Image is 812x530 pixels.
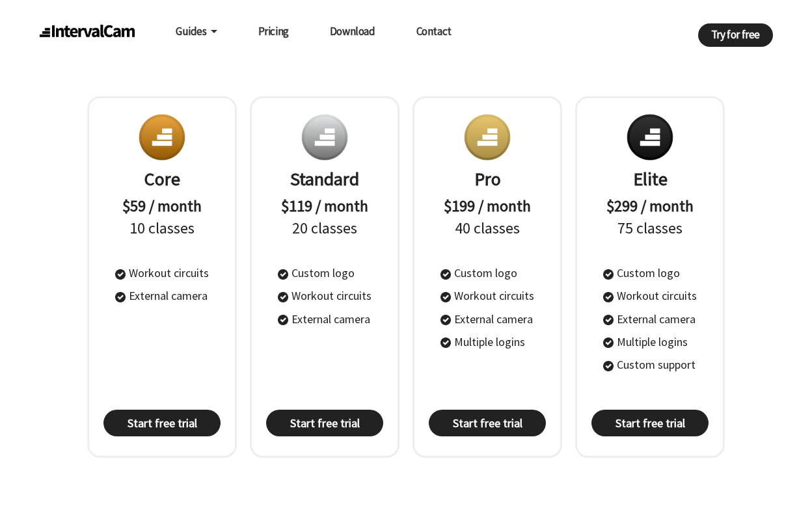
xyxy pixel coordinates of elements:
[136,111,188,163] img: core%20logo.png
[278,217,372,239] h3: 20 classes
[603,195,697,217] h2: $299 / month
[444,166,531,192] h1: Pro
[118,166,206,192] h1: Core
[278,292,288,302] img: checkmark.png
[603,311,697,327] li: External camera
[440,287,534,304] li: Workout circuits
[440,315,451,325] img: checkmark.png
[429,410,546,436] a: Start free trial
[603,338,614,348] img: checkmark.png
[115,265,209,281] li: Workout circuits
[278,311,372,327] li: External camera
[103,410,221,436] a: Start free trial
[176,19,217,44] a: Guides
[115,195,209,217] h2: $59 / month
[603,265,697,281] li: Custom logo
[603,269,614,280] img: checkmark.png
[440,265,534,281] li: Custom logo
[603,315,614,325] img: checkmark.png
[440,195,534,217] h2: $199 / month
[115,292,126,302] img: checkmark.png
[278,265,372,281] li: Custom logo
[603,292,614,302] img: checkmark.png
[603,287,697,304] li: Workout circuits
[278,287,372,304] li: Workout circuits
[258,19,289,44] a: Pricing
[440,311,534,327] li: External camera
[698,23,773,47] a: Try for free
[115,269,126,280] img: checkmark.png
[281,166,368,192] h1: Standard
[299,111,351,163] img: standard%20logo.png
[416,19,452,44] a: Contact
[603,217,697,239] h3: 75 classes
[591,410,709,436] a: Start free trial
[603,356,697,373] li: Custom support
[440,338,451,348] img: checkmark.png
[606,166,694,192] h1: Elite
[603,361,614,371] img: checkmark.png
[330,19,375,44] a: Download
[39,25,135,40] img: intervalcam_logo@2x.png
[266,410,383,436] a: Start free trial
[115,217,209,239] h3: 10 classes
[603,334,697,350] li: Multiple logins
[624,111,676,163] img: elite%20logo.png
[461,111,513,163] img: pro%20logo.png
[440,334,534,350] li: Multiple logins
[440,269,451,280] img: checkmark.png
[278,195,372,217] h2: $119 / month
[278,315,288,325] img: checkmark.png
[115,287,209,304] li: External camera
[278,269,288,280] img: checkmark.png
[440,217,534,239] h3: 40 classes
[440,292,451,302] img: checkmark.png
